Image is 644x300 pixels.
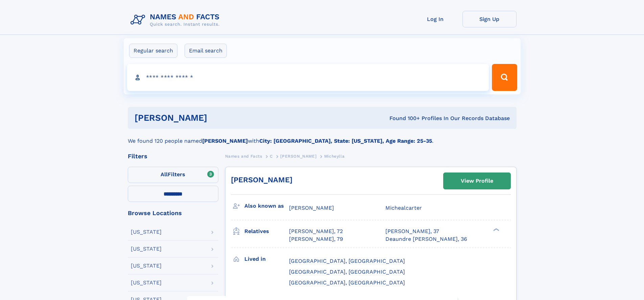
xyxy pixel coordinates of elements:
[462,11,517,27] a: Sign Up
[289,235,343,243] a: [PERSON_NAME], 79
[385,205,422,211] span: Michealcarter
[131,246,162,252] div: [US_STATE]
[408,11,462,27] a: Log In
[289,269,405,275] span: [GEOGRAPHIC_DATA], [GEOGRAPHIC_DATA]
[280,154,316,159] span: [PERSON_NAME]
[259,138,432,144] b: City: [GEOGRAPHIC_DATA], State: [US_STATE], Age Range: 25-35
[385,228,439,235] a: [PERSON_NAME], 37
[129,44,177,58] label: Regular search
[492,64,517,91] button: Search Button
[131,263,162,269] div: [US_STATE]
[135,114,299,122] h1: [PERSON_NAME]
[128,153,218,159] div: Filters
[127,64,489,91] input: search input
[128,167,218,183] label: Filters
[131,280,162,285] div: [US_STATE]
[492,228,500,232] div: ❯
[202,138,248,144] b: [PERSON_NAME]
[444,173,510,189] a: View Profile
[324,154,344,159] span: Micheylla
[128,129,517,145] div: We found 120 people named with .
[244,253,289,265] h3: Lived in
[244,226,289,237] h3: Relatives
[385,235,467,243] a: Deaundre [PERSON_NAME], 36
[298,115,510,122] div: Found 100+ Profiles In Our Records Database
[289,279,405,286] span: [GEOGRAPHIC_DATA], [GEOGRAPHIC_DATA]
[280,152,316,160] a: [PERSON_NAME]
[289,205,334,211] span: [PERSON_NAME]
[161,171,168,178] span: All
[185,44,227,58] label: Email search
[225,152,262,160] a: Names and Facts
[289,228,343,235] a: [PERSON_NAME], 72
[128,11,225,29] img: Logo Names and Facts
[231,176,292,184] a: [PERSON_NAME]
[289,258,405,264] span: [GEOGRAPHIC_DATA], [GEOGRAPHIC_DATA]
[244,200,289,212] h3: Also known as
[128,210,218,216] div: Browse Locations
[461,173,493,189] div: View Profile
[270,154,273,159] span: C
[131,229,162,235] div: [US_STATE]
[270,152,273,160] a: C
